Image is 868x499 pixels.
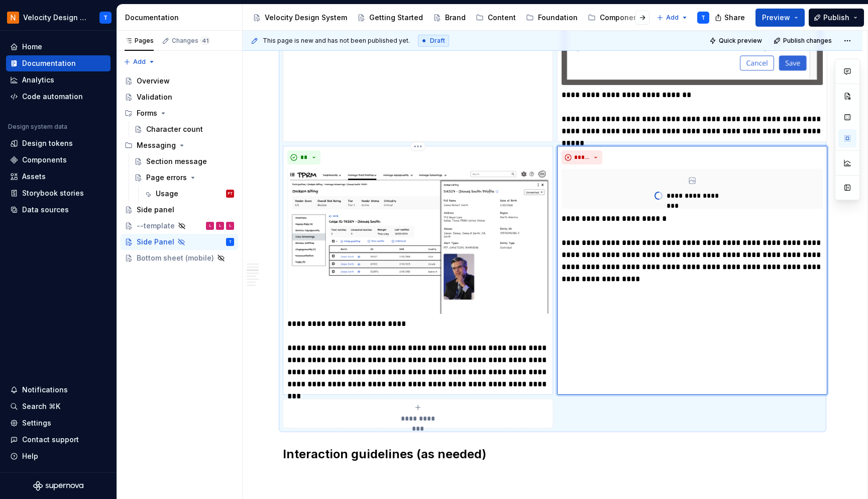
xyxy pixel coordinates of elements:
div: Usage [156,189,178,199]
span: Add [666,14,679,22]
div: Bottom sheet (mobile) [137,253,214,263]
div: Data sources [22,205,69,215]
div: Storybook stories [22,188,84,198]
div: Page tree [121,73,238,266]
a: Analytics [6,72,111,88]
span: Add [133,58,146,66]
a: Brand [429,10,470,26]
div: Page tree [249,8,652,28]
div: Assets [22,172,46,182]
a: Storybook stories [6,185,111,201]
div: Analytics [22,75,54,85]
a: Section message [130,153,238,170]
a: Settings [6,415,111,431]
div: Velocity Design System [265,13,347,23]
div: T [229,237,232,247]
a: Components [584,10,648,26]
span: Publish changes [783,37,832,45]
button: Contact support [6,432,111,448]
span: Preview [762,13,790,23]
a: Side panel [121,202,238,218]
svg: Supernova Logo [33,481,83,491]
span: This page is new and has not been published yet. [263,37,410,45]
div: Documentation [22,58,76,68]
button: Velocity Design System by NAVEXT [2,7,115,28]
button: Publish changes [771,34,836,48]
div: Side panel [137,205,174,215]
a: Documentation [6,55,111,71]
a: UsagePT [140,186,238,202]
button: Notifications [6,382,111,398]
a: Data sources [6,202,111,218]
div: Forms [137,108,157,118]
div: Content [488,13,516,23]
div: Settings [22,418,51,428]
div: Notifications [22,385,68,395]
span: 41 [200,37,210,45]
a: Foundation [522,10,582,26]
div: Documentation [125,13,238,23]
div: Messaging [137,140,176,150]
a: Design tokens [6,135,111,151]
a: Side PanelT [121,234,238,250]
a: --templateLLL [121,218,238,234]
div: Page errors [146,173,187,183]
div: Components [22,155,67,165]
a: Velocity Design System [249,10,351,26]
div: Getting Started [369,13,423,23]
div: --template [137,221,175,231]
a: Bottom sheet (mobile) [121,250,238,266]
div: Section message [146,156,207,167]
a: Assets [6,169,111,185]
img: bb28370b-b938-4458-ba0e-c5bddf6d21d4.png [7,12,19,24]
div: Foundation [538,13,578,23]
div: Help [22,451,38,461]
div: Character count [146,124,203,134]
div: Code automation [22,92,83,102]
div: Velocity Design System by NAVEX [23,13,87,23]
div: Messaging [121,137,238,153]
a: Home [6,39,111,55]
a: Components [6,152,111,168]
button: Publish [809,9,864,27]
button: Help [6,448,111,464]
h2: Interaction guidelines (as needed) [283,446,822,462]
span: Share [724,13,745,23]
div: PT [228,189,233,199]
a: Character count [130,121,238,137]
div: Contact support [22,435,79,445]
button: Add [654,11,691,25]
span: Draft [430,37,445,45]
div: Brand [445,13,466,23]
button: Search ⌘K [6,398,111,414]
div: Forms [121,105,238,121]
span: Publish [823,13,849,23]
a: Page errors [130,170,238,186]
div: T [103,14,107,22]
div: L [220,221,221,231]
button: Add [121,55,158,69]
img: 2142ee00-5c79-440a-ac25-179d9699b0f1.png [287,169,549,314]
div: T [701,14,705,22]
button: Share [710,9,751,27]
div: Validation [137,92,172,102]
div: L [209,221,211,231]
button: Preview [755,9,805,27]
div: Side Panel [137,237,174,247]
a: Content [472,10,520,26]
span: Quick preview [719,37,762,45]
div: Home [22,42,42,52]
div: Changes [172,37,210,45]
a: Code automation [6,89,111,105]
div: Design system data [8,123,67,131]
a: Getting Started [353,10,427,26]
button: Quick preview [706,34,767,48]
div: Pages [125,37,154,45]
div: L [230,221,231,231]
div: Design tokens [22,138,73,148]
div: Search ⌘K [22,401,60,411]
a: Overview [121,73,238,89]
div: Components [600,13,644,23]
div: Overview [137,76,170,86]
